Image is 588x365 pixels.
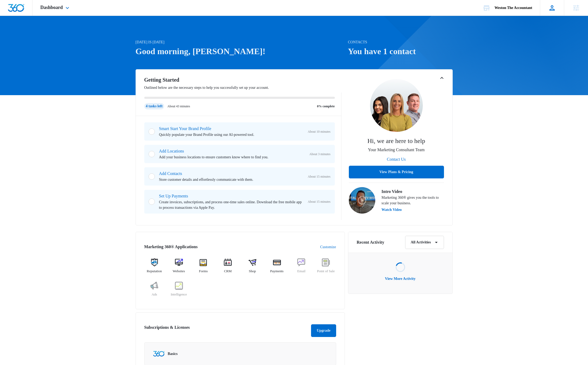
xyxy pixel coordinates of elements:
[144,258,165,278] a: Reputation
[144,85,341,90] p: Outlined below are the necessary steps to help you successfully set up your account.
[320,244,336,250] a: Customize
[218,258,238,278] a: CRM
[159,126,211,131] a: Smart Start Your Brand Profile
[173,269,185,274] span: Websites
[317,104,335,109] p: 0% complete
[439,75,445,81] button: Toggle Collapse
[224,269,232,274] span: CRM
[348,39,453,45] p: Contacts
[199,269,208,274] span: Forms
[40,5,63,10] span: Dashboard
[382,188,444,195] h3: Intro Video
[193,258,214,278] a: Forms
[297,269,305,274] span: Email
[249,269,256,274] span: Shop
[144,244,198,250] h2: Marketing 360® Applications
[308,199,331,204] span: About 15 minutes
[169,282,189,301] a: Intelligence
[159,194,188,198] a: Set Up Payments
[382,153,411,166] button: Contact Us
[382,208,402,212] button: Watch Video
[147,269,162,274] span: Reputation
[348,45,453,58] h1: You have 1 contact
[144,324,190,335] h2: Subscriptions & Licenses
[136,45,345,58] h1: Good morning, [PERSON_NAME]!
[267,258,287,278] a: Payments
[153,351,165,357] img: Marketing 360 Logo
[270,269,284,274] span: Payments
[367,136,425,146] p: Hi, we are here to help
[308,174,331,179] span: About 15 minutes
[171,292,187,297] span: Intelligence
[380,272,421,285] button: View More Activity
[357,239,384,246] h6: Recent Activity
[349,166,444,178] button: View Plans & Pricing
[144,76,341,84] h2: Getting Started
[316,258,336,278] a: Point of Sale
[151,292,157,297] span: Ads
[144,103,164,109] div: 4 tasks left
[382,195,444,206] p: Marketing 360® gives you the tools to scale your business.
[242,258,263,278] a: Shop
[159,199,304,210] p: Create invoices, subscriptions, and process one-time sales online. Download the free mobile app t...
[494,6,532,10] div: account name
[159,171,182,176] a: Add Contacts
[317,269,335,274] span: Point of Sale
[167,104,190,109] p: About 43 minutes
[144,282,165,301] a: Ads
[168,351,178,357] p: Basics
[405,236,444,249] button: All Activities
[136,39,345,45] p: [DATE] is [DATE]
[159,154,305,160] p: Add your business locations to ensure customers know where to find you.
[169,258,189,278] a: Websites
[309,152,331,156] span: About 3 minutes
[311,324,336,337] button: Upgrade
[368,147,424,153] p: Your Marketing Consultant Team
[349,187,375,214] img: Intro Video
[308,129,331,134] span: About 10 minutes
[159,177,304,182] p: Store customer details and effortlessly communicate with them.
[159,149,184,153] a: Add Locations
[291,258,312,278] a: Email
[159,132,304,137] p: Quickly populate your Brand Profile using our AI-powered tool.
